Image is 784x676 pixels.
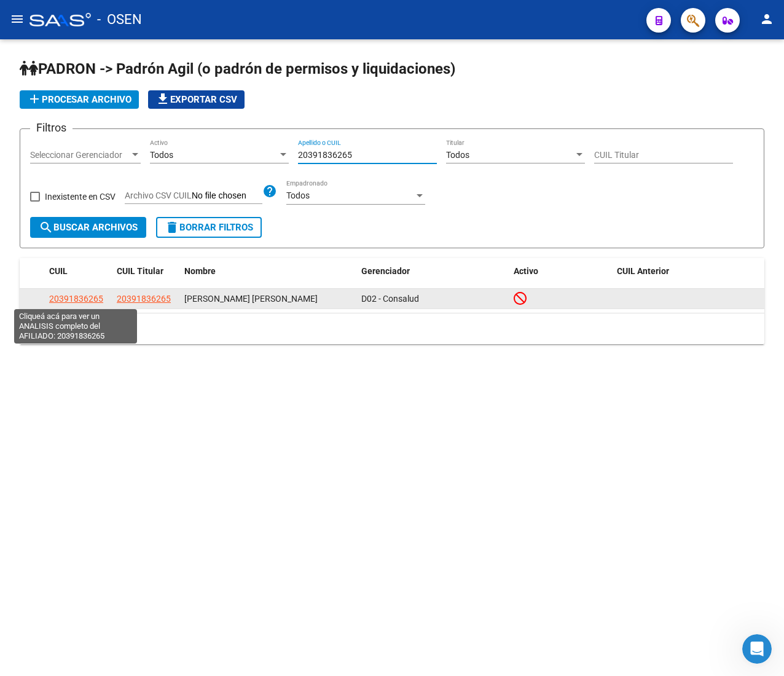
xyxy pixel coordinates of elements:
span: Gerenciador [361,266,410,276]
mat-icon: delete [165,220,179,235]
span: Nombre [184,266,216,276]
button: Exportar CSV [148,90,245,109]
datatable-header-cell: Gerenciador [356,258,509,285]
button: Procesar archivo [20,90,139,109]
div: 1 total [20,313,764,344]
datatable-header-cell: CUIL [44,258,112,285]
iframe: Intercom live chat [742,634,772,664]
span: 20391836265 [117,294,171,304]
span: Seleccionar Gerenciador [30,150,130,160]
mat-icon: add [27,92,42,106]
button: Buscar Archivos [30,217,146,238]
span: Buscar Archivos [39,222,138,233]
mat-icon: file_download [155,92,170,106]
span: Inexistente en CSV [45,189,116,204]
span: 20391836265 [49,294,103,304]
span: CUIL Anterior [617,266,669,276]
span: CUIL [49,266,68,276]
mat-icon: help [262,184,277,198]
input: Archivo CSV CUIL [192,191,262,202]
mat-icon: search [39,220,53,235]
span: Activo [514,266,538,276]
span: Exportar CSV [155,94,237,105]
mat-icon: person [759,12,774,26]
datatable-header-cell: CUIL Titular [112,258,179,285]
span: PADRON -> Padrón Agil (o padrón de permisos y liquidaciones) [20,60,455,77]
datatable-header-cell: CUIL Anterior [612,258,764,285]
mat-icon: menu [10,12,25,26]
span: Todos [446,150,469,160]
span: CUIL Titular [117,266,163,276]
span: Procesar archivo [27,94,131,105]
span: D02 - Consalud [361,294,419,304]
datatable-header-cell: Nombre [179,258,356,285]
span: Todos [286,191,310,200]
span: Todos [150,150,173,160]
span: Borrar Filtros [165,222,253,233]
button: Borrar Filtros [156,217,262,238]
span: - OSEN [97,6,142,33]
span: Archivo CSV CUIL [125,191,192,200]
span: [PERSON_NAME] [PERSON_NAME] [184,294,318,304]
datatable-header-cell: Activo [509,258,612,285]
h3: Filtros [30,119,73,136]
